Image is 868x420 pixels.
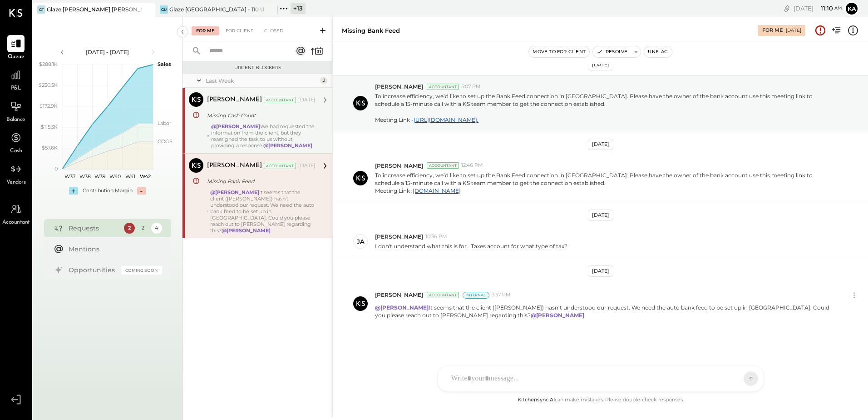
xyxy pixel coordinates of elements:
div: GT [37,5,45,14]
text: $57.6K [42,145,58,151]
div: It seems that the client ([PERSON_NAME]) hasn’t understood our request. We need the auto bank fee... [210,189,316,234]
button: Move to for client [529,46,589,57]
a: [URL][DOMAIN_NAME]. [414,116,478,123]
div: For Client [221,26,258,35]
span: Vendors [6,179,26,187]
span: [PERSON_NAME] [375,162,423,170]
div: Urgent Blockers [187,65,328,71]
a: Accountant [0,200,31,227]
div: Mentions [69,245,158,254]
div: Accountant [427,84,459,90]
p: To increase efficiency, we’d like to set up the Bank Feed connection in [GEOGRAPHIC_DATA]. Please... [375,92,837,124]
div: For Me [192,26,219,35]
div: Internal [463,292,489,299]
span: 3:37 PM [492,291,511,299]
div: 2 [138,223,148,234]
div: We had requested the information from the client, but they reassigned the task to us without prov... [211,123,316,149]
text: Sales [158,61,171,67]
span: Accountant [2,219,30,227]
a: Queue [0,35,31,61]
span: P&L [11,85,21,93]
text: $288.1K [39,61,58,67]
text: W39 [94,173,105,180]
span: Cash [10,147,22,155]
p: To increase efficiency, we’d like to set up the Bank Feed connection in [GEOGRAPHIC_DATA]. Please... [375,171,837,195]
div: copy link [782,4,791,13]
text: W38 [79,173,90,180]
div: Missing Cash Count [207,111,313,120]
div: Missing Bank Feed [207,177,313,186]
text: W41 [125,173,135,180]
strong: @[PERSON_NAME] [210,189,259,195]
div: ja [357,237,365,246]
div: Contribution Margin [83,187,133,195]
text: W40 [109,173,121,180]
text: $172.9K [39,103,58,109]
div: [DATE] [588,210,613,221]
div: Last Week [206,77,318,85]
div: [DATE] - [DATE] [69,48,146,56]
span: [PERSON_NAME] [375,233,423,240]
div: GU [160,5,168,14]
p: I don't understand what this is for. Taxes account for what type of tax? [375,242,567,250]
div: - [137,187,146,195]
div: 4 [151,223,162,234]
div: Opportunities [69,265,117,275]
div: Accountant [427,162,459,169]
div: [DATE] [588,59,613,70]
p: It seems that the client ([PERSON_NAME]) hasn’t understood our request. We need the auto bank fee... [375,304,837,319]
div: [PERSON_NAME] [207,161,262,170]
button: Ka [844,1,859,16]
a: Balance [0,98,31,124]
div: 2 [320,77,327,84]
strong: @[PERSON_NAME] [263,142,312,149]
div: [DATE] [298,96,316,104]
text: COGS [158,138,173,145]
strong: @[PERSON_NAME] [222,227,271,234]
strong: @[PERSON_NAME] [375,304,429,311]
div: Accountant [427,292,459,298]
div: + [69,187,78,195]
span: [PERSON_NAME] [375,83,423,90]
strong: @[PERSON_NAME] [211,123,260,130]
a: [DOMAIN_NAME] [413,187,461,194]
div: [DATE] [298,162,316,170]
text: $230.5K [39,82,58,88]
div: Coming Soon [121,266,162,275]
text: W42 [140,173,151,180]
div: Requests [69,224,119,233]
a: Vendors [0,160,31,187]
div: [DATE] [588,139,613,150]
text: 0 [54,165,58,172]
text: W37 [64,173,75,180]
div: [DATE] [786,27,801,34]
text: $115.3K [41,124,58,130]
div: For Me [762,27,783,34]
span: Queue [8,53,25,61]
span: 12:46 PM [461,162,483,169]
text: Labor [158,120,171,126]
div: Glaze [PERSON_NAME] [PERSON_NAME] LLC [47,5,142,13]
div: Accountant [264,163,296,169]
div: Meeting Link : [375,187,837,195]
button: Unflag [644,46,671,57]
div: Accountant [264,97,296,103]
strong: @[PERSON_NAME] [531,312,584,319]
div: [PERSON_NAME] [207,95,262,105]
div: + 13 [291,3,306,14]
div: Glaze [GEOGRAPHIC_DATA] - 110 Uni [169,5,264,13]
button: Resolve [593,46,631,57]
div: [DATE] [588,265,613,277]
div: Missing Bank Feed [342,26,400,35]
span: Balance [6,116,25,124]
a: P&L [0,66,31,93]
div: [DATE] [794,4,842,13]
span: [PERSON_NAME] [375,291,423,299]
div: 2 [124,223,135,234]
div: Closed [260,26,288,35]
span: 5:07 PM [461,83,481,90]
span: 10:36 PM [425,233,447,240]
a: Cash [0,129,31,155]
